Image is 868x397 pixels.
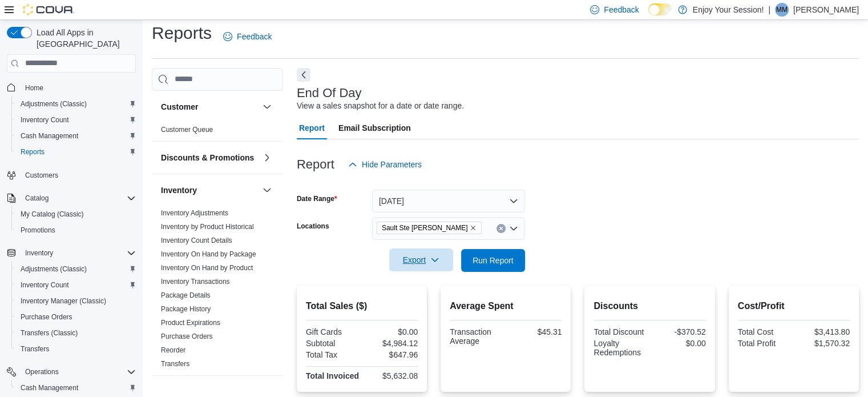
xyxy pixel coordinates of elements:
a: Inventory by Product Historical [161,223,254,231]
a: My Catalog (Classic) [16,207,88,221]
span: Promotions [16,223,136,237]
button: Home [2,79,140,96]
div: Meghan Monk [775,3,789,17]
span: Inventory Transactions [161,277,230,286]
span: Purchase Orders [16,310,136,324]
div: Gift Cards [306,327,360,336]
button: Customers [2,167,140,183]
a: Inventory Count [16,113,74,127]
div: Total Tax [306,350,360,359]
button: Discounts & Promotions [161,152,258,163]
div: -$370.52 [652,327,706,336]
h3: Report [297,158,334,171]
a: Inventory Count Details [161,236,232,244]
button: Remove Sault Ste Marie from selection in this group [470,224,477,231]
span: Package Details [161,291,211,300]
span: Inventory Count [16,278,136,292]
h3: End Of Day [297,86,362,100]
button: Operations [2,364,140,380]
span: Feedback [237,31,272,42]
div: Total Cost [738,327,792,336]
a: Reorder [161,346,185,354]
h2: Discounts [594,299,705,313]
span: Customers [21,168,136,182]
span: Product Expirations [161,318,220,327]
span: Operations [25,367,59,376]
a: Package Details [161,291,211,299]
button: Transfers (Classic) [11,325,140,341]
a: Customer Queue [161,126,213,134]
span: Load All Apps in [GEOGRAPHIC_DATA] [32,27,136,50]
span: Adjustments (Classic) [21,99,87,109]
button: Clear input [496,224,506,233]
img: Cova [23,4,74,15]
a: Transfers (Classic) [16,326,82,340]
span: Dark Mode [648,15,649,16]
div: Customer [152,123,283,141]
h2: Total Sales ($) [306,299,418,313]
button: Cash Management [11,128,140,144]
button: Hide Parameters [344,153,426,176]
span: Run Report [473,255,514,266]
button: Catalog [21,191,53,205]
span: Inventory Count [21,280,69,290]
a: Inventory Count [16,278,74,292]
a: Adjustments (Classic) [16,97,91,111]
button: Customer [161,101,258,113]
a: Product Expirations [161,319,220,327]
span: Inventory [25,248,53,258]
button: Inventory [260,183,274,197]
span: Export [396,248,446,271]
span: Inventory On Hand by Package [161,250,256,259]
div: Subtotal [306,339,360,348]
span: Inventory On Hand by Product [161,263,253,272]
span: Transfers [16,342,136,356]
a: Feedback [219,25,276,48]
p: [PERSON_NAME] [793,3,859,17]
p: Enjoy Your Session! [693,3,764,17]
div: $45.31 [508,327,562,336]
a: Home [21,81,48,95]
a: Reports [16,145,49,159]
button: [DATE] [372,190,525,212]
span: My Catalog (Classic) [21,210,84,219]
span: Catalog [25,194,49,203]
button: Catalog [2,190,140,206]
a: Customers [21,169,63,182]
button: My Catalog (Classic) [11,206,140,222]
span: Email Subscription [338,117,411,139]
button: Inventory [161,185,258,196]
button: Export [389,248,453,271]
div: $0.00 [652,339,706,348]
button: Run Report [461,249,525,272]
span: Cash Management [21,383,78,392]
span: Transfers [21,344,49,354]
span: Adjustments (Classic) [16,262,136,276]
button: Open list of options [509,224,518,233]
button: Transfers [11,341,140,357]
span: Inventory Manager (Classic) [16,294,136,308]
button: Inventory Count [11,112,140,128]
button: Promotions [11,222,140,238]
span: Package History [161,304,211,314]
label: Date Range [297,194,337,203]
span: Report [299,117,325,139]
button: Customer [260,100,274,114]
span: Customers [25,171,58,180]
span: Reports [21,147,45,157]
a: Package History [161,305,211,313]
span: Home [21,81,136,95]
a: Adjustments (Classic) [16,262,91,276]
span: Hide Parameters [362,159,422,170]
span: Inventory Count Details [161,236,232,245]
span: Operations [21,365,136,379]
button: Adjustments (Classic) [11,261,140,277]
div: $1,570.32 [796,339,850,348]
span: Purchase Orders [161,332,213,341]
div: Transaction Average [450,327,503,346]
span: Cash Management [16,381,136,395]
p: | [768,3,770,17]
div: Loyalty Redemptions [594,339,647,357]
span: Feedback [604,4,639,15]
span: Home [25,83,43,93]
